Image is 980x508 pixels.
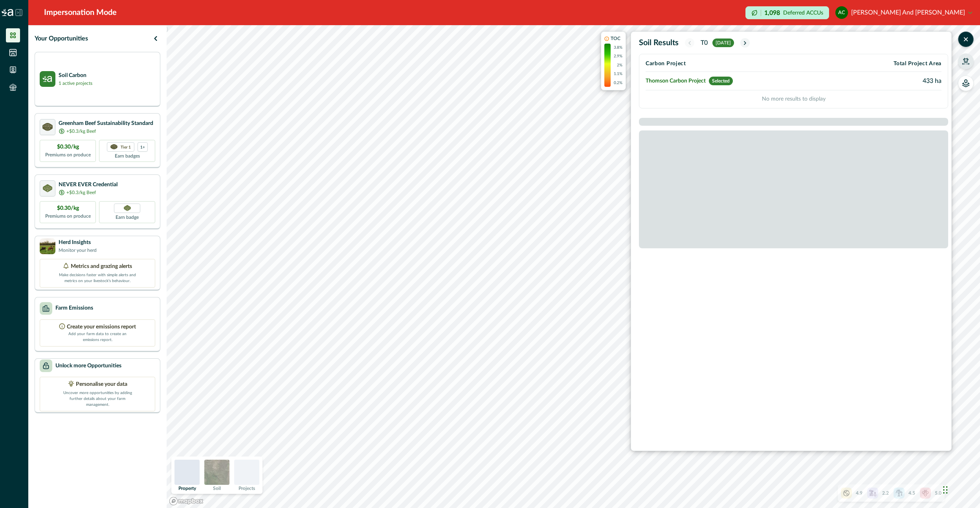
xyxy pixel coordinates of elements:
p: 1.1% [614,71,622,77]
p: Unlock more Opportunities [55,362,121,370]
p: 2% [617,62,622,68]
p: 5.0 [935,490,941,497]
p: Uncover more opportunities by adding further details about your farm management. [58,389,137,408]
p: Add your farm data to create an emissions report. [68,331,127,343]
p: $0.30/kg [57,204,79,213]
a: Mapbox logo [169,497,204,506]
p: +$0.3/kg Beef [66,189,96,196]
iframe: Chat Widget [941,470,980,508]
p: Soil [213,486,221,491]
p: Personalise your data [76,380,127,389]
p: Make decisions faster with simple alerts and metrics on your livestock’s behaviour. [58,271,137,284]
div: Impersonation Mode [44,7,117,18]
img: Logo [2,9,13,16]
p: 4.9 [856,490,863,497]
td: Thomson Carbon Project [646,72,837,90]
p: Deferred ACCUs [783,10,823,16]
p: 3.8% [614,45,622,51]
p: Soil Carbon [59,72,92,80]
p: 2.2 [882,490,889,497]
p: Premiums on produce [45,151,91,158]
p: 1,098 [764,10,780,16]
p: Earn badges [115,152,140,160]
th: Carbon Project [646,56,837,72]
td: 433 ha [837,72,942,90]
p: Premiums on produce [45,213,91,220]
img: certification logo [42,123,53,131]
p: +$0.3/kg Beef [66,128,96,135]
p: Property [178,486,196,491]
p: TOC [611,35,620,42]
p: Tier 1 [121,144,131,149]
p: Projects [239,486,255,491]
p: 1+ [140,144,145,149]
h2: Soil Results [639,38,679,48]
p: Earn badge [116,213,139,221]
p: NEVER EVER Credential [59,181,117,189]
p: 0.2% [614,80,622,86]
img: Greenham NEVER EVER certification badge [124,205,131,211]
p: Create your emissions report [67,323,136,331]
p: No more results to display [646,90,941,103]
span: Selected [709,77,733,85]
p: Greenham Beef Sustainability Standard [59,119,153,128]
p: 2.9% [614,53,622,59]
p: Your Opportunities [35,34,88,43]
img: certification logo [110,144,117,150]
p: Metrics and grazing alerts [71,262,132,271]
p: Farm Emissions [55,304,93,312]
p: Monitor your herd [59,247,97,254]
img: certification logo [43,184,53,192]
p: 1 active projects [59,80,92,87]
p: T0 [701,38,708,48]
p: Herd Insights [59,238,97,247]
p: 4.5 [908,490,915,497]
img: soil preview [204,460,229,485]
div: more credentials avaialble [138,142,148,152]
span: [DATE] [712,39,734,47]
p: $0.30/kg [57,143,79,151]
th: Total Project Area [837,56,942,72]
button: Adam and Jacynta Coffey[PERSON_NAME] and [PERSON_NAME] [835,3,972,22]
div: Drag [943,478,948,502]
